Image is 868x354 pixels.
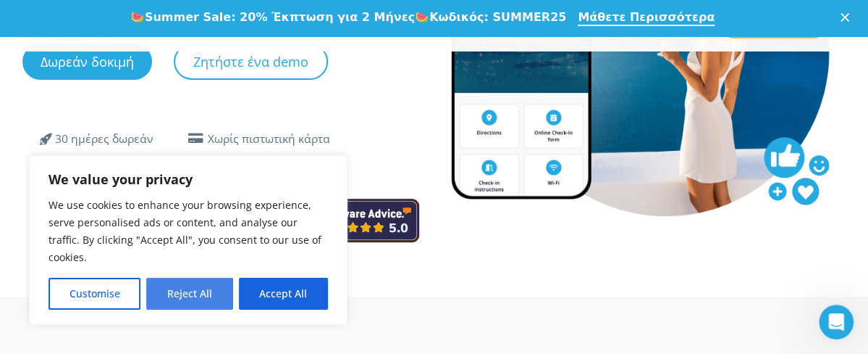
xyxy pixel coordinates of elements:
a: Ζητήστε ένα demo [174,44,328,80]
button: Customise [49,278,140,310]
button: Reject All [146,278,232,310]
a: Μάθετε Περισσότερα [578,10,715,26]
button: Accept All [239,278,328,310]
span:  [185,133,208,144]
div: Χωρίς πιστωτική κάρτα [208,131,330,148]
a: Δωρεάν δοκιμή [22,44,152,80]
b: Summer Sale: 20% Έκπτωση για 2 Μήνες [145,10,415,24]
span:  [29,130,64,147]
div: Κλείσιμο [840,13,855,22]
div: 🍉 🍉 [130,10,566,25]
p: We value your privacy [49,170,328,188]
iframe: Intercom live chat [819,305,854,339]
p: We use cookies to enhance your browsing experience, serve personalised ads or content, and analys... [49,197,328,266]
b: Κωδικός: SUMMER25 [429,10,566,24]
div: 30 ημέρες δωρεάν [55,131,153,148]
